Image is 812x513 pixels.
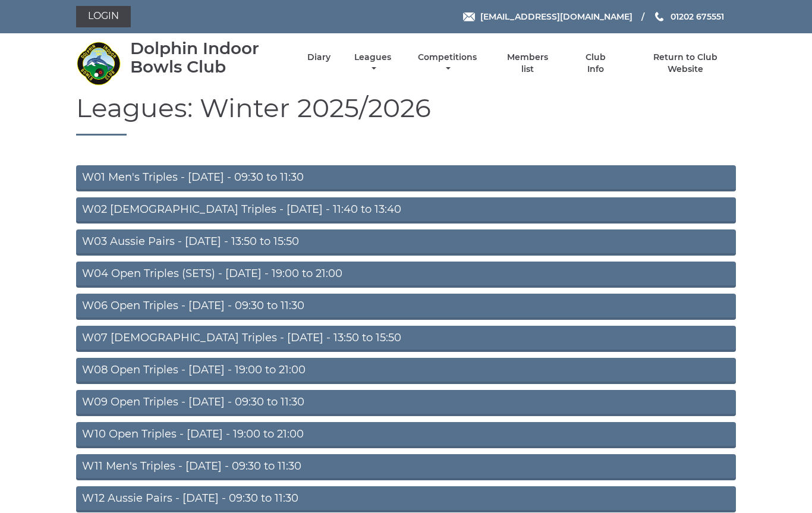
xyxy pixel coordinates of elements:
a: Email [EMAIL_ADDRESS][DOMAIN_NAME] [463,10,632,23]
img: Phone us [655,12,663,21]
a: Members list [501,52,555,75]
a: W01 Men's Triples - [DATE] - 09:30 to 11:30 [76,165,736,191]
a: W11 Men's Triples - [DATE] - 09:30 to 11:30 [76,454,736,480]
a: Return to Club Website [635,52,736,75]
a: W06 Open Triples - [DATE] - 09:30 to 11:30 [76,294,736,320]
img: Email [463,12,475,21]
a: W10 Open Triples - [DATE] - 19:00 to 21:00 [76,422,736,448]
a: W09 Open Triples - [DATE] - 09:30 to 11:30 [76,390,736,416]
a: Leagues [351,52,394,75]
span: 01202 675551 [671,11,724,22]
span: [EMAIL_ADDRESS][DOMAIN_NAME] [480,11,632,22]
a: Phone us 01202 675551 [653,10,724,23]
a: Competitions [415,52,480,75]
a: W12 Aussie Pairs - [DATE] - 09:30 to 11:30 [76,486,736,512]
a: Login [76,6,131,27]
div: Dolphin Indoor Bowls Club [130,39,287,76]
img: Dolphin Indoor Bowls Club [76,41,121,86]
a: Diary [307,52,331,63]
h1: Leagues: Winter 2025/2026 [76,93,736,136]
a: W07 [DEMOGRAPHIC_DATA] Triples - [DATE] - 13:50 to 15:50 [76,326,736,352]
a: W03 Aussie Pairs - [DATE] - 13:50 to 15:50 [76,229,736,256]
a: W08 Open Triples - [DATE] - 19:00 to 21:00 [76,358,736,384]
a: W02 [DEMOGRAPHIC_DATA] Triples - [DATE] - 11:40 to 13:40 [76,197,736,224]
a: W04 Open Triples (SETS) - [DATE] - 19:00 to 21:00 [76,262,736,288]
a: Club Info [576,52,615,75]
